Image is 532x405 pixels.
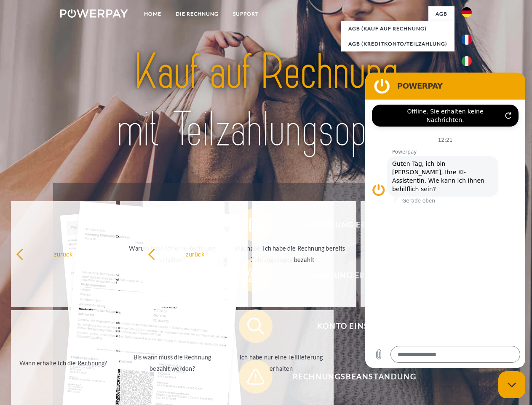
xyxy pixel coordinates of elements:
[462,7,472,17] img: de
[125,351,220,374] div: Bis wann muss die Rechnung bezahlt werden?
[226,6,266,22] a: SUPPORT
[234,351,329,374] div: Ich habe nur eine Teillieferung erhalten
[239,360,458,394] button: Rechnungsbeanstandung
[498,371,525,398] iframe: Schaltfläche zum Öffnen des Messaging-Fensters; Konversation läuft
[341,21,454,36] a: AGB (Kauf auf Rechnung)
[257,243,352,265] div: Ich habe die Rechnung bereits bezahlt
[462,56,472,66] img: it
[80,40,452,162] img: title-powerpay_de.svg
[125,243,220,265] div: Warum habe ich eine Rechnung erhalten?
[341,36,454,51] a: AGB (Kreditkonto/Teilzahlung)
[16,248,111,259] div: zurück
[239,309,458,343] button: Konto einsehen
[168,6,226,22] a: DIE RECHNUNG
[365,73,525,368] iframe: Messaging-Fenster
[60,9,128,18] img: logo-powerpay-white.svg
[16,357,111,368] div: Wann erhalte ich die Rechnung?
[137,6,168,22] a: Home
[428,6,454,22] a: agb
[462,35,472,45] img: fr
[251,360,457,394] span: Rechnungsbeanstandung
[148,248,243,259] div: zurück
[251,309,457,343] span: Konto einsehen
